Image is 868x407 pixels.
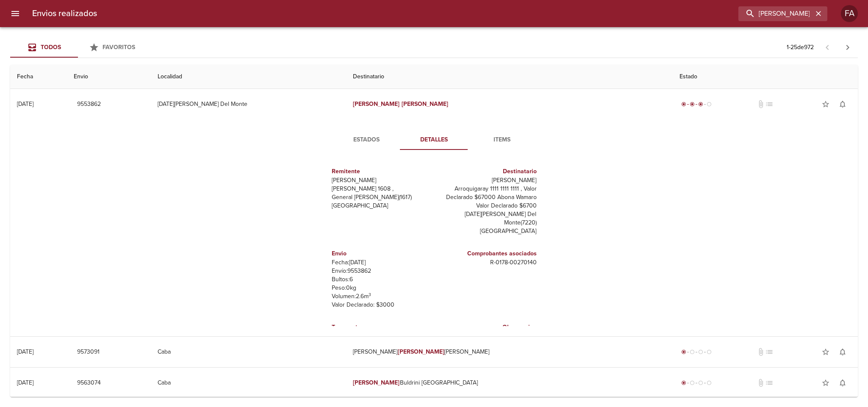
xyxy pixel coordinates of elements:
[698,102,703,107] span: radio_button_checked
[757,100,765,108] span: No tiene documentos adjuntos
[67,65,151,89] th: Envio
[841,5,858,22] div: FA
[834,343,851,360] button: Activar notificaciones
[17,100,33,108] div: [DATE]
[838,348,847,356] span: notifications_none
[679,348,713,356] div: Generado
[765,348,774,356] span: No tiene pedido asociado
[438,323,537,332] h6: Observacion
[679,100,713,108] div: En viaje
[402,100,449,108] em: [PERSON_NAME]
[757,379,765,387] span: No tiene documentos adjuntos
[151,368,346,398] td: Caba
[332,193,431,202] p: General [PERSON_NAME] ( 1617 )
[405,135,463,145] span: Detalles
[332,323,431,332] h6: Transporte
[151,65,346,89] th: Localidad
[5,3,25,24] button: menu
[151,89,346,119] td: [DATE][PERSON_NAME] Del Monte
[74,344,103,360] button: 9573091
[765,100,774,108] span: No tiene pedido asociado
[332,258,431,267] p: Fecha: [DATE]
[707,102,712,107] span: radio_button_unchecked
[690,380,695,385] span: radio_button_unchecked
[673,65,858,89] th: Estado
[32,7,97,20] h6: Envios realizados
[346,368,673,398] td: Buldrini [GEOGRAPHIC_DATA]
[338,135,395,145] span: Estados
[765,379,774,387] span: No tiene pedido asociado
[834,374,851,391] button: Activar notificaciones
[841,5,858,22] div: Abrir información de usuario
[74,97,104,112] button: 9553862
[821,348,830,356] span: star_border
[707,349,712,354] span: radio_button_unchecked
[332,267,431,275] p: Envío: 9553862
[821,379,830,387] span: star_border
[473,135,531,145] span: Items
[369,292,371,297] sup: 3
[690,349,695,354] span: radio_button_unchecked
[821,100,830,108] span: star_border
[738,6,813,21] input: buscar
[103,44,135,51] span: Favoritos
[698,349,703,354] span: radio_button_unchecked
[332,176,431,185] p: [PERSON_NAME]
[681,380,686,385] span: radio_button_checked
[817,343,834,360] button: Agregar a favoritos
[346,65,673,89] th: Destinatario
[707,380,712,385] span: radio_button_unchecked
[838,100,847,108] span: notifications_none
[332,167,431,176] h6: Remitente
[332,292,431,301] p: Volumen: 2.6 m
[332,249,431,258] h6: Envio
[834,96,851,113] button: Activar notificaciones
[77,99,101,110] span: 9553862
[353,100,400,108] em: [PERSON_NAME]
[438,227,537,235] p: [GEOGRAPHIC_DATA]
[438,258,537,267] p: R - 0178 - 00270140
[353,379,400,386] em: [PERSON_NAME]
[438,210,537,227] p: [DATE][PERSON_NAME] Del Monte ( 7220 )
[332,301,431,309] p: Valor Declarado: $ 3000
[332,185,431,193] p: [PERSON_NAME] 1608 ,
[77,347,100,357] span: 9573091
[838,379,847,387] span: notifications_none
[332,275,431,284] p: Bultos: 6
[74,375,104,391] button: 9563074
[817,96,834,113] button: Agregar a favoritos
[698,380,703,385] span: radio_button_unchecked
[438,167,537,176] h6: Destinatario
[679,379,713,387] div: Generado
[332,284,431,292] p: Peso: 0 kg
[151,337,346,367] td: Caba
[690,102,695,107] span: radio_button_checked
[17,348,33,355] div: [DATE]
[757,348,765,356] span: No tiene documentos adjuntos
[346,337,673,367] td: [PERSON_NAME] [PERSON_NAME]
[817,374,834,391] button: Agregar a favoritos
[438,176,537,185] p: [PERSON_NAME]
[681,349,686,354] span: radio_button_checked
[438,185,537,210] p: Arroquigaray 1111 1111 1111 , Valor Declarado $67000 Abona Wamaro Valor Declarado $6700
[438,249,537,258] h6: Comprobantes asociados
[681,102,686,107] span: radio_button_checked
[17,379,33,386] div: [DATE]
[10,65,67,89] th: Fecha
[787,43,814,52] p: 1 - 25 de 972
[817,43,837,51] span: Pagina anterior
[77,378,101,388] span: 9563074
[332,202,431,210] p: [GEOGRAPHIC_DATA]
[41,44,61,51] span: Todos
[333,130,536,150] div: Tabs detalle de guia
[398,348,445,355] em: [PERSON_NAME]
[837,37,858,58] span: Pagina siguiente
[10,37,146,58] div: Tabs Envios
